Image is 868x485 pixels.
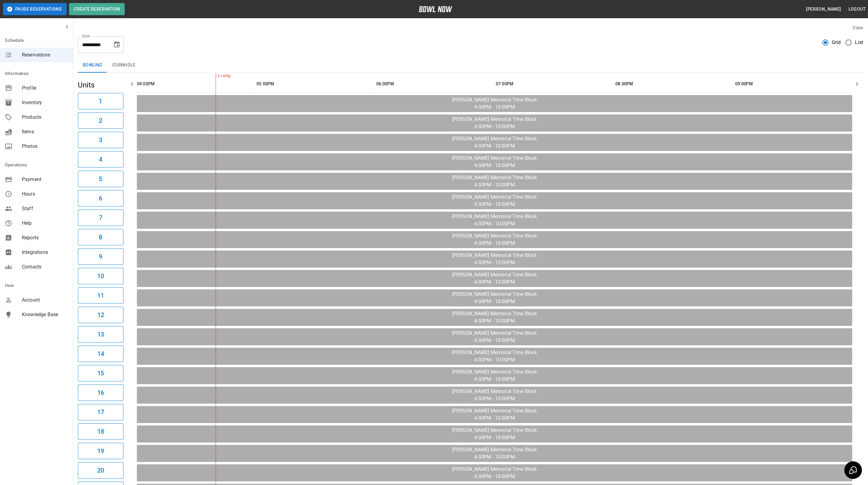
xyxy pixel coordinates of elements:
span: Products [22,114,68,121]
button: Create Reservation [69,3,125,15]
h6: 5 [99,174,102,184]
span: Reservations [22,51,68,59]
span: Hours [22,190,68,198]
h6: 4 [99,155,102,164]
h6: 2 [99,116,102,125]
th: 08:00PM [615,75,732,93]
button: 3 [78,132,123,148]
th: 06:00PM [376,75,493,93]
div: inventory tabs [78,58,863,73]
button: 9 [78,248,123,265]
img: logo [419,6,452,12]
span: Knowledge Base [22,311,68,318]
span: Grid [832,39,841,46]
h6: 12 [97,310,104,320]
button: 14 [78,346,123,362]
button: 17 [78,404,123,420]
button: 12 [78,307,123,323]
span: Integrations [22,249,68,256]
button: Bowling [78,58,107,73]
h5: Units [78,80,123,90]
span: 5:14PM [216,73,217,80]
h6: 17 [97,407,104,417]
label: View [852,25,863,31]
span: Account [22,296,68,304]
span: Payment [22,176,68,183]
button: 5 [78,171,123,187]
span: Inventory [22,99,68,106]
h6: 16 [97,388,104,398]
button: 6 [78,190,123,207]
button: 4 [78,151,123,168]
h6: 3 [99,135,102,145]
th: 04:00PM [137,75,254,93]
h6: 18 [97,427,104,436]
h6: 11 [97,291,104,300]
button: 15 [78,365,123,381]
h6: 19 [97,446,104,456]
th: 05:00PM [256,75,373,93]
span: Help [22,220,68,227]
span: Reports [22,234,68,241]
button: 20 [78,462,123,479]
h6: 8 [99,232,102,242]
h6: 1 [99,96,102,106]
span: Contacts [22,263,68,271]
button: 10 [78,268,123,284]
h6: 15 [97,368,104,378]
th: 07:00PM [496,75,613,93]
button: 7 [78,210,123,226]
h6: 14 [97,349,104,359]
h6: 20 [97,466,104,475]
span: Items [22,128,68,135]
span: Profile [22,84,68,92]
button: Logout [846,4,868,15]
button: Cornhole [107,58,140,73]
button: 18 [78,423,123,440]
h6: 10 [97,271,104,281]
span: Photos [22,143,68,150]
button: 19 [78,443,123,459]
button: 2 [78,112,123,129]
th: 09:00PM [735,75,852,93]
button: 13 [78,326,123,343]
button: Pause Reservations [3,3,67,15]
span: List [855,39,863,46]
h6: 9 [99,252,102,261]
button: Choose date, selected date is Sep 18, 2025 [111,39,123,51]
button: [PERSON_NAME] [804,4,843,15]
h6: 6 [99,193,102,203]
h6: 13 [97,330,104,339]
span: Staff [22,205,68,212]
button: 16 [78,384,123,401]
h6: 7 [99,213,102,223]
button: 1 [78,93,123,109]
button: 11 [78,287,123,304]
button: 8 [78,229,123,245]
